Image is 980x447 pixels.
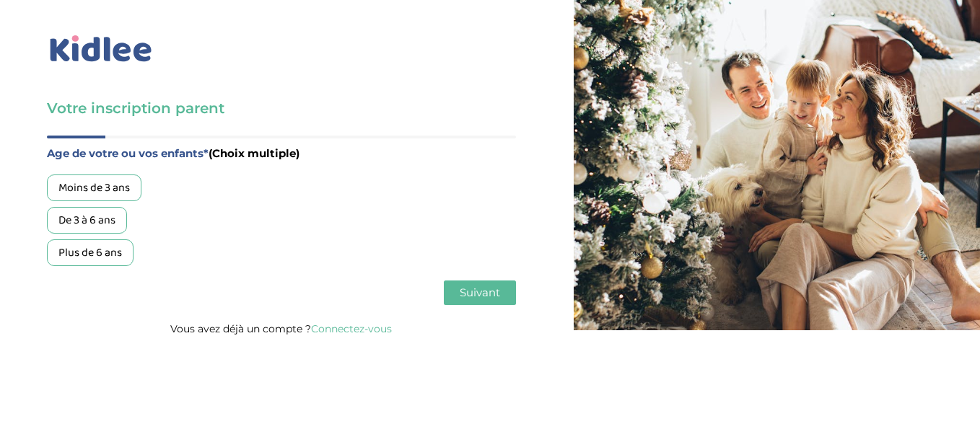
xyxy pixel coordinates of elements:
[47,144,516,163] label: Age de votre ou vos enfants*
[209,146,299,160] span: (Choix multiple)
[47,319,516,338] p: Vous avez déjà un compte ?
[47,239,134,266] div: Plus de 6 ans
[47,174,141,201] div: Moins de 3 ans
[444,280,516,305] button: Suivant
[460,286,500,299] span: Suivant
[47,98,516,118] h3: Votre inscription parent
[311,322,392,335] a: Connectez-vous
[47,32,155,66] img: logo_kidlee_bleu
[47,207,127,234] div: De 3 à 6 ans
[47,280,115,305] button: Précédent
